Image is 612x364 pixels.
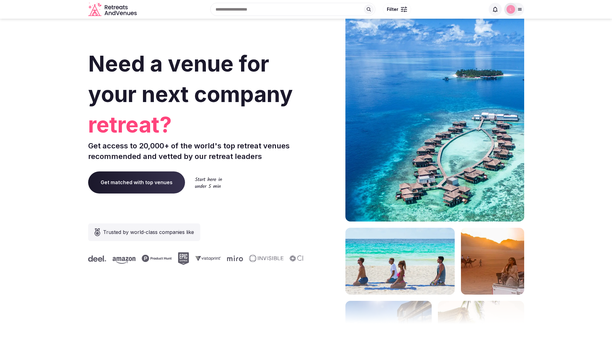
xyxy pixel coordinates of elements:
[88,2,138,16] a: Visit the homepage
[249,255,283,262] svg: Invisible company logo
[195,177,222,188] img: Start here in under 5 min
[195,256,220,261] svg: Vistaprint company logo
[387,6,398,12] span: Filter
[226,255,242,261] svg: Miro company logo
[345,228,455,295] img: yoga on tropical beach
[88,110,304,140] span: retreat?
[88,141,304,161] p: Get access to 20,000+ of the world's top retreat venues recommended and vetted by our retreat lea...
[103,228,194,236] span: Trusted by world-class companies like
[383,3,411,15] button: Filter
[88,171,185,193] a: Get matched with top venues
[88,50,293,107] span: Need a venue for your next company
[88,2,138,16] svg: Retreats and Venues company logo
[88,255,106,262] svg: Deel company logo
[461,228,524,295] img: woman sitting in back of truck with camels
[506,5,515,14] img: Luis Mereiles
[177,252,188,265] svg: Epic Games company logo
